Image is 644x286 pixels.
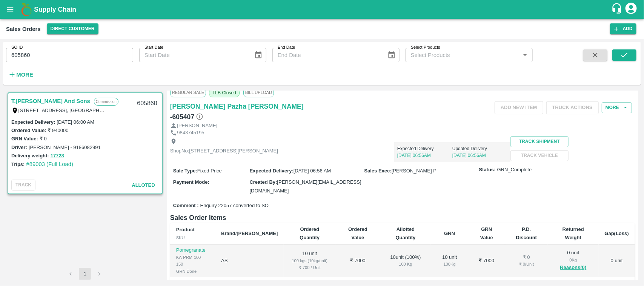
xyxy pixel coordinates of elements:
div: 100 Kg [437,261,462,268]
span: Alloted [132,182,155,188]
p: [DATE] 06:56AM [452,152,507,159]
b: Allotted Quantity [396,226,416,240]
div: account of current user [624,2,638,17]
b: GRN [444,231,455,236]
label: Driver: [11,145,27,150]
label: [DATE] 06:00 AM [57,119,94,125]
button: Select DC [47,23,98,34]
label: Payment Mode : [173,179,209,185]
div: 0 Kg [554,257,592,263]
div: KA-PRM-100-150 [176,254,209,268]
label: Status: [479,166,496,174]
label: Ordered Value: [11,128,46,133]
button: Choose date [384,48,399,62]
span: Regular Sale [170,88,206,97]
span: Enquiry 22057 converted to SO [200,202,269,209]
b: Product [176,227,195,232]
span: Bill Upload [243,88,274,97]
td: AS [215,244,284,277]
label: Comment : [173,202,199,209]
label: [PERSON_NAME] - 9186082991 [29,145,101,150]
b: Supply Chain [34,6,76,13]
nav: pagination navigation [63,268,106,280]
td: ₹ 7000 [335,244,380,277]
button: page 1 [79,268,91,280]
label: Sale Type : [173,168,197,174]
input: End Date [272,48,381,62]
div: 100 Kg [386,261,425,268]
div: ₹ 700 / Unit [290,264,329,271]
span: [PERSON_NAME] P [392,168,437,174]
label: End Date [278,45,295,51]
div: ₹ 0 / Unit [511,261,542,268]
a: Supply Chain [34,4,611,15]
p: ShopNo:[STREET_ADDRESS][PERSON_NAME] [170,148,278,155]
td: 0 unit [599,244,635,277]
b: GRN Value [480,226,493,240]
label: Expected Delivery : [249,168,293,174]
div: 0 unit [554,249,592,272]
h6: - 605407 [170,112,203,122]
button: Choose date [251,48,266,62]
div: SKU [176,234,209,241]
a: [PERSON_NAME] Pazha [PERSON_NAME] [170,101,304,112]
button: 17728 [51,152,64,160]
label: Expected Delivery : [11,119,55,125]
h6: Sales Order Items [170,212,635,223]
p: [PERSON_NAME] [177,122,217,129]
span: Fixed Price [197,168,222,174]
input: Select Products [408,50,518,60]
button: Reasons(0) [554,263,592,272]
button: More [6,68,35,81]
img: logo [19,2,34,17]
div: customer-support [611,3,624,16]
p: Pomegranate [176,247,209,254]
p: [DATE] 06:56AM [397,152,452,159]
label: GRN Value: [11,136,38,141]
span: [DATE] 06:56 AM [294,168,331,174]
p: Expected Delivery [397,145,452,152]
label: [STREET_ADDRESS], [GEOGRAPHIC_DATA], [GEOGRAPHIC_DATA], 221007, [GEOGRAPHIC_DATA] [18,107,247,113]
span: GRN_Complete [497,166,532,174]
div: Sales Orders [6,24,41,34]
label: ₹ 0 [40,136,47,141]
td: ₹ 7000 [468,244,505,277]
div: 10 unit ( 100 %) [386,254,425,268]
div: 10 unit [437,254,462,268]
b: P.D. Discount [516,226,537,240]
b: Brand/[PERSON_NAME] [221,231,278,236]
b: Returned Weight [563,226,584,240]
button: open drawer [2,1,19,18]
span: [PERSON_NAME][EMAIL_ADDRESS][DOMAIN_NAME] [249,179,361,193]
strong: More [16,72,33,78]
b: Ordered Value [348,226,367,240]
label: Trips: [11,161,25,167]
input: Enter SO ID [6,48,133,62]
b: Gap(Loss) [605,231,629,236]
div: 100 kgs (10kg/unit) [290,257,329,264]
label: Sales Exec : [364,168,392,174]
p: 9843745195 [177,129,204,137]
label: ₹ 940000 [48,128,68,133]
div: GRN Done [176,268,209,275]
label: SO ID [11,45,23,51]
button: Track Shipment [510,136,569,147]
div: 605860 [132,95,161,112]
p: Updated Delivery [452,145,507,152]
a: T.[PERSON_NAME] And Sons [11,96,90,106]
button: More [602,102,632,113]
input: Start Date [139,48,248,62]
td: 10 unit [284,244,335,277]
label: Created By : [249,179,277,185]
button: Open [520,50,530,60]
label: Select Products [411,45,440,51]
span: TLB Closed [209,88,240,97]
p: Commission [94,98,118,106]
a: #89003 (Full Load) [26,161,73,167]
label: Start Date [144,45,163,51]
button: Add [610,23,636,34]
div: ₹ 0 [511,254,542,261]
b: Ordered Quantity [300,226,320,240]
label: Delivery weight: [11,153,49,158]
